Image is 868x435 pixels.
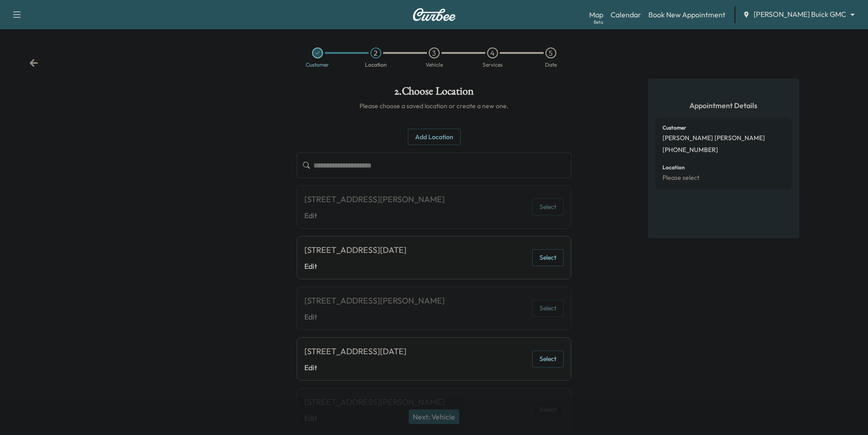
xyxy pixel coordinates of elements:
[29,58,38,68] div: Back
[304,311,445,322] a: Edit
[532,199,564,215] button: Select
[648,9,725,20] a: Book New Appointment
[370,47,381,58] div: 2
[297,101,571,110] h6: Please choose a saved location or create a new one.
[297,86,571,101] h1: 2 . Choose Location
[663,125,686,131] h6: Customer
[663,165,685,170] h6: Location
[304,396,445,409] div: [STREET_ADDRESS][PERSON_NAME]
[304,294,445,307] div: [STREET_ADDRESS][PERSON_NAME]
[655,100,792,110] h5: Appointment Details
[408,129,461,146] button: Add Location
[663,134,765,142] p: [PERSON_NAME] [PERSON_NAME]
[487,47,498,58] div: 4
[532,351,564,367] button: Select
[589,9,603,20] a: MapBeta
[545,47,556,58] div: 5
[429,47,440,58] div: 3
[483,62,503,68] div: Services
[304,362,406,373] a: Edit
[754,9,846,20] span: [PERSON_NAME] Buick GMC
[304,210,445,221] a: Edit
[611,9,641,20] a: Calendar
[304,345,406,358] div: [STREET_ADDRESS][DATE]
[532,300,564,317] button: Select
[663,146,718,154] p: [PHONE_NUMBER]
[304,244,406,257] div: [STREET_ADDRESS][DATE]
[304,261,406,272] a: Edit
[594,19,603,26] div: Beta
[426,62,443,68] div: Vehicle
[412,8,456,21] img: Curbee Logo
[663,174,699,182] p: Please select
[304,193,445,206] div: [STREET_ADDRESS][PERSON_NAME]
[545,62,557,68] div: Date
[532,249,564,266] button: Select
[306,62,329,68] div: Customer
[365,62,387,68] div: Location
